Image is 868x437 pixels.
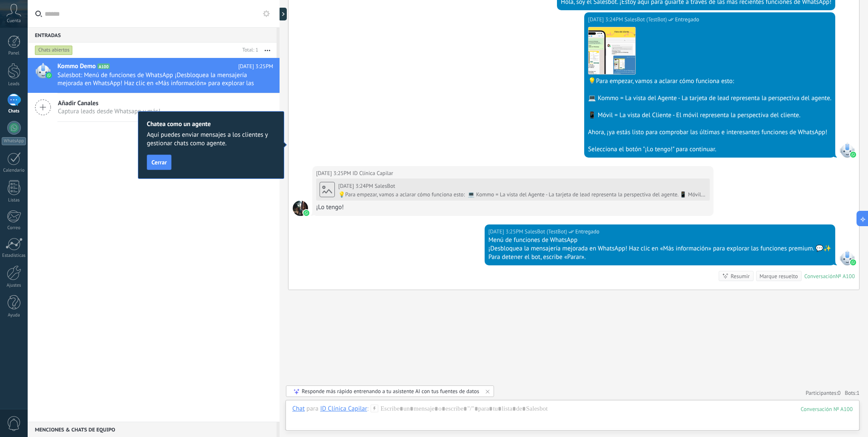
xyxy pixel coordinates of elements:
span: SalesBot [839,250,855,265]
div: Selecciona el botón "¡Lo tengo!" para continuar. [588,145,831,154]
span: SalesBot [374,182,395,190]
h2: Chatea como un agente [147,120,275,128]
div: Conversación [804,273,836,280]
span: Aquí puedes enviar mensajes a los clientes y gestionar chats como agente. [147,131,275,148]
span: Salesbot: Menú de funciones de WhatsApp ¡Desbloquea la mensajería mejorada en WhatsApp! Haz clic ... [57,71,257,87]
img: waba.svg [850,259,856,265]
span: Kommo Demo [57,62,96,71]
span: Entregado [575,227,600,236]
span: Entregado [675,15,699,24]
div: 100 [801,405,853,413]
div: Resumir [731,272,750,280]
div: ¡Desbloquea la mensajería mejorada en WhatsApp! Haz clic en «Más información» para explorar las f... [488,244,831,253]
span: para [306,405,318,413]
div: Entradas [28,27,277,43]
div: Listas [2,198,26,203]
div: 💻 Kommo = La vista del Agente - La tarjeta de lead representa la perspectiva del agente. [588,94,831,103]
button: Cerrar [147,155,171,170]
div: № A100 [836,273,855,280]
span: A100 [97,63,110,69]
div: [DATE] 3:24PM [338,183,374,190]
div: ¡Lo tengo! [316,203,710,212]
div: ID Clínica Capilar [320,405,367,412]
div: Calendario [2,168,26,173]
div: [DATE] 3:25PM [488,227,525,236]
div: Ayuda [2,313,26,318]
div: Correo [2,225,26,231]
span: Bots: [845,389,859,397]
div: Marque resuelto [759,272,798,280]
div: Mostrar [278,8,287,20]
div: Estadísticas [2,253,26,259]
span: Cerrar [151,159,167,165]
div: 💡Para empezar, vamos a aclarar cómo funciona esto: 💻 Kommo = La vista del Agente - La tarjeta de ... [338,191,706,198]
a: Participantes:0 [805,389,840,397]
span: SalesBot (TestBot) [525,227,567,236]
div: Ajustes [2,283,26,288]
div: Menciones & Chats de equipo [28,422,277,437]
span: ID Clínica Capilar [293,201,308,216]
button: Más [258,43,277,58]
span: [DATE] 3:25PM [238,62,273,71]
div: Ahora, ¡ya estás listo para comprobar las últimas e interesantes funciones de WhatsApp! [588,128,831,137]
div: [DATE] 3:24PM [588,15,624,24]
div: Panel [2,51,26,56]
div: Total: 1 [239,46,258,55]
img: 731e5d58-e5c4-4204-9094-169aeebb95aa [588,27,635,74]
div: 📱 Móvil = La vista del Cliente - El móvil representa la perspectiva del cliente. [588,111,831,120]
img: waba.svg [850,152,856,158]
div: Chats [2,109,26,114]
div: Responde más rápido entrenando a tu asistente AI con tus fuentes de datos [302,388,479,395]
img: waba.svg [46,72,52,78]
span: ID Clínica Capilar [352,169,393,178]
div: Menú de funciones de WhatsApp [488,236,831,244]
div: Para detener el bot, escribe «Parar». [488,253,831,262]
span: Añadir Canales [58,99,160,107]
span: : [367,405,368,413]
div: WhatsApp [2,137,26,145]
span: SalesBot [839,142,855,158]
span: 0 [838,389,841,397]
div: Leads [2,81,26,87]
div: [DATE] 3:25PM [316,169,352,178]
span: Captura leads desde Whatsapp y más! [58,107,160,115]
div: Chats abiertos [35,45,73,55]
div: 💡Para empezar, vamos a aclarar cómo funciona esto: [588,77,831,86]
span: 1 [857,389,859,397]
img: waba.svg [303,210,309,216]
a: Kommo Demo A100 [DATE] 3:25PM Salesbot: Menú de funciones de WhatsApp ¡Desbloquea la mensajería m... [28,58,280,93]
span: SalesBot (TestBot) [624,15,667,24]
span: Cuenta [7,18,21,24]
